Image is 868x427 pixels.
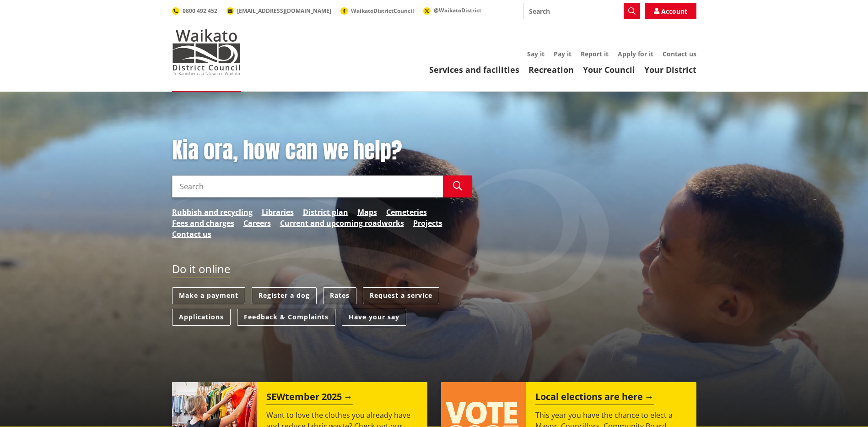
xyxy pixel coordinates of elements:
[527,49,545,58] a: Say it
[280,218,404,229] a: Current and upcoming roadworks
[618,49,653,58] a: Apply for it
[423,6,481,14] a: @WaikatoDistrict
[528,64,574,75] a: Recreation
[554,49,571,58] a: Pay it
[583,64,635,75] a: Your Council
[172,229,211,240] a: Contact us
[523,3,640,19] input: Search input
[226,7,331,15] a: [EMAIL_ADDRESS][DOMAIN_NAME]
[172,218,234,229] a: Fees and charges
[172,175,443,197] input: Search input
[351,7,414,15] span: WaikatoDistrictCouncil
[172,137,472,164] h1: Kia ora, how can we help?
[172,207,253,218] a: Rubbish and recycling
[172,287,245,304] a: Make a payment
[429,64,519,75] a: Services and facilities
[413,218,442,229] a: Projects
[363,287,439,304] a: Request a service
[252,287,317,304] a: Register a dog
[172,29,241,75] img: Waikato District Council - Te Kaunihera aa Takiwaa o Waikato
[172,263,230,279] h2: Do it online
[237,7,331,15] span: [EMAIL_ADDRESS][DOMAIN_NAME]
[535,391,654,405] h2: Local elections are here
[172,7,217,15] a: 0800 492 452
[172,309,231,326] a: Applications
[581,49,609,58] a: Report it
[434,6,481,14] span: @WaikatoDistrict
[243,218,271,229] a: Careers
[262,207,294,218] a: Libraries
[386,207,427,218] a: Cemeteries
[303,207,348,218] a: District plan
[663,49,696,58] a: Contact us
[323,287,356,304] a: Rates
[340,7,414,15] a: WaikatoDistrictCouncil
[183,7,217,15] span: 0800 492 452
[237,309,335,326] a: Feedback & Complaints
[645,3,696,19] a: Account
[342,309,406,326] a: Have your say
[357,207,377,218] a: Maps
[266,391,353,405] h2: SEWtember 2025
[644,64,696,75] a: Your District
